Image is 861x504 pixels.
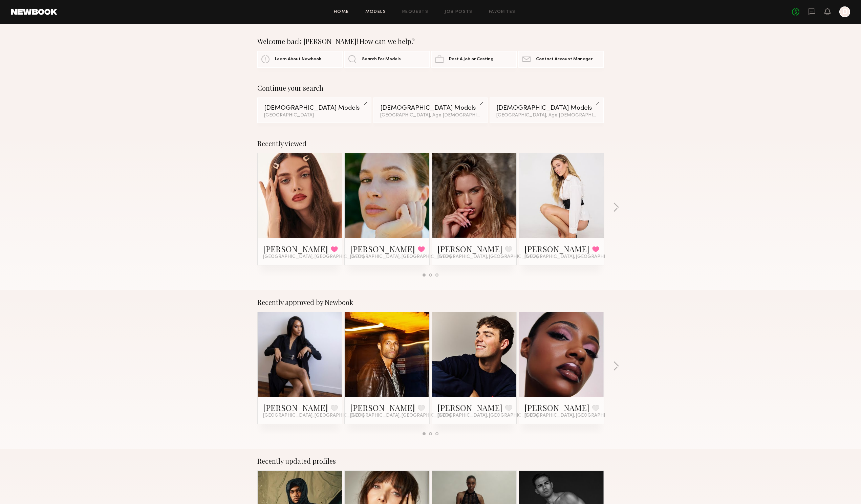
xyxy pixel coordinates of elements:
a: [PERSON_NAME] [437,243,502,254]
div: [GEOGRAPHIC_DATA], Age [DEMOGRAPHIC_DATA] y.o. [496,113,597,118]
div: Recently updated profiles [257,457,604,465]
a: [DEMOGRAPHIC_DATA] Models[GEOGRAPHIC_DATA] [257,97,371,123]
span: Contact Account Manager [536,57,593,62]
div: [DEMOGRAPHIC_DATA] Models [264,105,365,111]
a: D [839,6,850,17]
span: [GEOGRAPHIC_DATA], [GEOGRAPHIC_DATA] [263,413,364,418]
a: [PERSON_NAME] [350,402,415,413]
div: [GEOGRAPHIC_DATA] [264,113,365,118]
a: [DEMOGRAPHIC_DATA] Models[GEOGRAPHIC_DATA], Age [DEMOGRAPHIC_DATA] y.o. [490,97,604,123]
a: Requests [402,10,428,14]
div: [DEMOGRAPHIC_DATA] Models [380,105,481,111]
span: Learn About Newbook [275,57,321,62]
span: Post A Job or Casting [449,57,493,62]
a: Contact Account Manager [518,51,604,68]
a: Home [334,10,349,14]
div: [GEOGRAPHIC_DATA], Age [DEMOGRAPHIC_DATA] y.o. [380,113,481,118]
a: [PERSON_NAME] [437,402,502,413]
a: Job Posts [445,10,473,14]
span: [GEOGRAPHIC_DATA], [GEOGRAPHIC_DATA] [524,254,625,260]
span: [GEOGRAPHIC_DATA], [GEOGRAPHIC_DATA] [350,413,451,418]
a: [DEMOGRAPHIC_DATA] Models[GEOGRAPHIC_DATA], Age [DEMOGRAPHIC_DATA] y.o. [373,97,488,123]
span: [GEOGRAPHIC_DATA], [GEOGRAPHIC_DATA] [263,254,364,260]
a: Search For Models [344,51,430,68]
a: [PERSON_NAME] [263,402,328,413]
a: Learn About Newbook [257,51,343,68]
a: Favorites [489,10,516,14]
span: [GEOGRAPHIC_DATA], [GEOGRAPHIC_DATA] [437,254,538,260]
div: [DEMOGRAPHIC_DATA] Models [496,105,597,111]
span: [GEOGRAPHIC_DATA], [GEOGRAPHIC_DATA] [350,254,451,260]
span: [GEOGRAPHIC_DATA], [GEOGRAPHIC_DATA] [524,413,625,418]
a: [PERSON_NAME] [263,243,328,254]
div: Continue your search [257,84,604,92]
div: Welcome back [PERSON_NAME]! How can we help? [257,37,604,45]
div: Recently approved by Newbook [257,298,604,306]
span: [GEOGRAPHIC_DATA], [GEOGRAPHIC_DATA] [437,413,538,418]
a: [PERSON_NAME] [524,243,589,254]
span: Search For Models [362,57,401,62]
a: Models [365,10,386,14]
a: [PERSON_NAME] [524,402,589,413]
div: Recently viewed [257,139,604,148]
a: [PERSON_NAME] [350,243,415,254]
a: Post A Job or Casting [431,51,517,68]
